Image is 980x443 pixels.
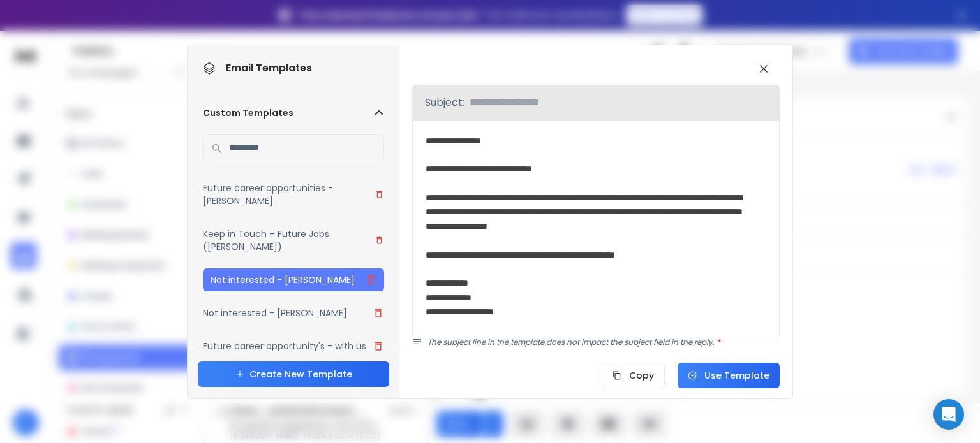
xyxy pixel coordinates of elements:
span: reply. [694,337,720,347]
button: Use Template [678,363,780,388]
div: Open Intercom Messenger [933,399,964,430]
p: Subject: [425,95,464,110]
p: The subject line in the template does not impact the subject field in the [427,337,780,347]
button: Copy [602,363,665,388]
